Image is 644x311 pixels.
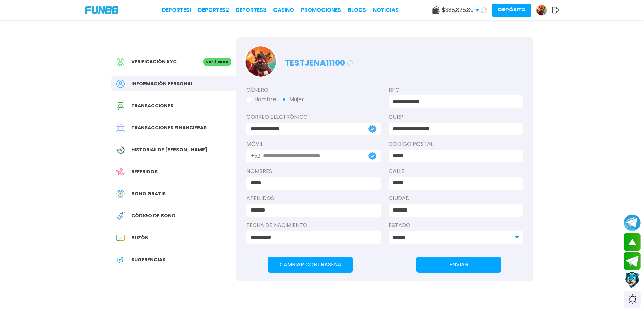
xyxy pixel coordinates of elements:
[131,212,176,219] span: Código de bono
[111,164,236,179] a: ReferralReferidos
[246,86,381,94] label: Género
[624,214,641,231] button: Join telegram channel
[111,142,236,157] a: Wagering TransactionHistorial de [PERSON_NAME]
[389,86,523,94] label: RFC
[246,140,381,148] label: Móvil
[624,252,641,270] button: Join telegram
[251,152,260,160] p: +52
[442,6,479,14] span: $ 388,825.80
[246,221,381,229] label: Fecha de Nacimiento
[389,140,523,148] label: Código Postal
[111,120,236,135] a: Financial TransactionTransacciones financieras
[245,46,276,77] img: Avatar
[282,95,304,104] button: Mujer
[268,257,353,273] button: Cambiar Contraseña
[624,271,641,289] button: Contact customer service
[203,58,231,66] p: Verificado
[389,194,523,202] label: Ciudad
[131,80,193,87] span: Información personal
[111,76,236,91] a: PersonalInformación personal
[116,146,125,154] img: Wagering Transaction
[536,5,547,15] img: Avatar
[116,212,125,220] img: Redeem Bonus
[373,6,399,14] a: NOTICIAS
[162,6,191,14] a: Deportes1
[131,102,173,109] span: Transacciones
[246,167,381,175] label: NOMBRES
[301,6,341,14] a: Promociones
[116,124,125,132] img: Financial Transaction
[536,5,552,16] a: Avatar
[273,6,294,14] a: CASINO
[492,4,531,17] button: Depósito
[389,221,523,229] label: Estado
[116,168,125,176] img: Referral
[111,186,236,201] a: Free BonusBono Gratis
[111,208,236,223] a: Redeem BonusCódigo de bono
[131,234,149,241] span: Buzón
[116,190,125,198] img: Free Bonus
[116,80,125,88] img: Personal
[246,113,381,121] label: Correo electrónico
[131,58,177,65] span: Verificación KYC
[131,190,166,197] span: Bono Gratis
[131,146,207,153] span: Historial de [PERSON_NAME]
[85,6,118,14] img: Company Logo
[348,6,366,14] a: BLOGS
[285,53,354,69] p: testjena11100
[131,256,165,263] span: Sugerencias
[116,256,125,264] img: App Feedback
[198,6,229,14] a: Deportes2
[111,230,236,245] a: InboxBuzón
[131,168,158,175] span: Referidos
[111,252,236,267] a: App FeedbackSugerencias
[116,102,125,110] img: Transaction History
[246,95,276,104] button: Hombre
[389,167,523,175] label: Calle
[416,257,501,273] button: ENVIAR
[624,291,641,308] div: Switch theme
[131,124,207,131] span: Transacciones financieras
[111,54,236,69] a: Verificación KYCVerificado
[111,98,236,113] a: Transaction HistoryTransacciones
[624,233,641,251] button: scroll up
[389,113,523,121] label: CURP
[246,194,381,202] label: APELLIDOS
[116,234,125,242] img: Inbox
[236,6,266,14] a: Deportes3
